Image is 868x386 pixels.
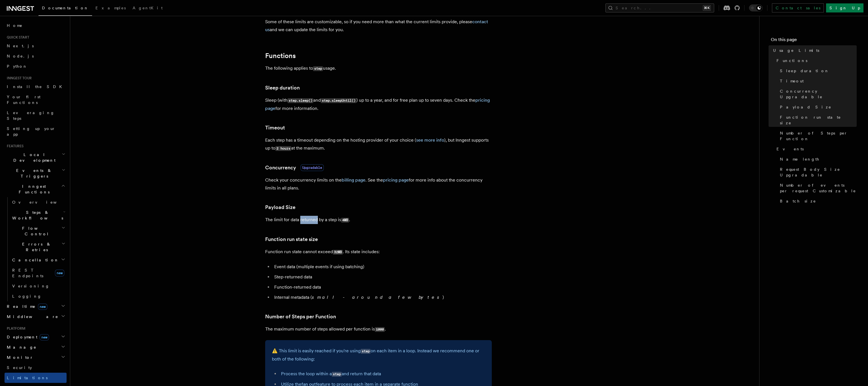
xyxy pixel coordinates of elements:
[5,342,67,352] button: Manage
[332,372,342,377] code: step
[10,255,67,265] button: Cancellation
[5,184,61,195] span: Inngest Functions
[5,108,67,123] a: Leveraging Steps
[10,225,61,237] span: Flow Control
[7,110,55,121] span: Leveraging Steps
[273,283,492,291] li: Function-returned data
[7,23,23,28] span: Home
[778,66,857,76] a: Sleep duration
[776,146,804,152] span: Events
[12,200,71,204] span: Overview
[10,281,67,291] a: Versioning
[780,182,857,194] span: Number of events per request Customizable
[10,265,67,281] a: REST Endpointsnew
[265,96,492,112] p: Sleep (with and ) up to a year, and for free plan up to seven days. Check the for more information.
[361,349,371,354] code: step
[771,45,857,56] a: Usage Limits
[10,239,67,255] button: Errors & Retries
[5,373,67,383] a: Limitations
[12,268,43,278] span: REST Endpoints
[40,334,49,340] span: new
[780,68,829,74] span: Sleep duration
[5,168,62,179] span: Events & Triggers
[321,98,356,103] code: step.sleepUntil()
[7,44,34,48] span: Next.js
[272,347,485,363] p: ⚠️ This limit is easily reached if you're using on each item in a loop. Instead we recommend one ...
[273,263,492,271] li: Event data (multiple events if using batching)
[5,304,47,309] span: Realtime
[265,313,336,321] a: Number of Steps per Function
[279,370,485,378] li: Process the loop within a and return that data
[5,150,67,165] button: Local Development
[342,177,365,183] a: billing page
[778,154,857,164] a: Name length
[129,2,166,15] a: AgentKit
[5,362,67,373] a: Security
[383,177,409,183] a: pricing page
[5,152,62,163] span: Local Development
[275,146,291,151] code: 2 hours
[10,291,67,301] a: Logging
[780,130,857,142] span: Number of Steps per Function
[10,197,67,207] a: Overview
[92,2,129,15] a: Examples
[10,207,67,223] button: Steps & Workflows
[5,352,67,362] button: Monitor
[774,144,857,154] a: Events
[703,5,711,11] kbd: ⌘K
[42,6,89,10] span: Documentation
[55,270,64,276] span: new
[265,203,295,211] a: Payload Size
[10,210,63,221] span: Steps & Workflows
[774,56,857,66] a: Functions
[265,325,492,333] p: The maximum number of steps allowed per function is .
[780,104,831,110] span: Payload Size
[772,3,824,12] a: Contact sales
[5,41,67,51] a: Next.js
[10,257,59,263] span: Cancellation
[7,376,48,380] span: Limitations
[7,95,41,105] span: Your first Functions
[265,176,492,192] p: Check your concurrency limits on the . See the for more info about the concurrency limits in all ...
[313,66,323,71] code: step
[301,164,324,171] span: Upgradable
[5,61,67,71] a: Python
[265,124,285,132] a: Timeout
[749,5,763,11] button: Toggle dark mode
[7,54,34,58] span: Node.js
[273,293,492,301] li: Internal metadata ( )
[778,112,857,128] a: Function run state size
[273,273,492,281] li: Step-returned data
[10,223,67,239] button: Flow Control
[778,128,857,144] a: Number of Steps per Function
[780,167,857,178] span: Request Body Size Upgradable
[265,248,492,256] p: Function run state cannot exceed . Its state includes:
[5,326,25,331] span: Platform
[312,295,442,300] em: small - around a few bytes
[5,92,67,108] a: Your first Functions
[375,327,385,332] code: 1000
[95,6,126,10] span: Examples
[5,76,32,80] span: Inngest tour
[265,64,492,72] p: The following applies to usage.
[38,304,47,310] span: new
[780,114,857,126] span: Function run state size
[7,126,56,137] span: Setting up your app
[5,82,67,92] a: Install the SDK
[5,181,67,197] button: Inngest Functions
[5,301,67,312] button: Realtimenew
[265,216,492,224] p: The limit for data returned by a step is .
[265,164,324,172] a: ConcurrencyUpgradable
[265,52,296,60] a: Functions
[265,235,318,243] a: Function run state size
[778,102,857,112] a: Payload Size
[826,3,863,12] a: Sign Up
[776,58,807,63] span: Functions
[5,332,67,342] button: Deploymentnew
[773,48,819,53] span: Usage Limits
[265,18,492,34] p: Some of these limits are customizable, so if you need more than what the current limits provide, ...
[778,180,857,196] a: Number of events per request Customizable
[778,196,857,206] a: Batch size
[771,36,857,45] h4: On this page
[778,76,857,86] a: Timeout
